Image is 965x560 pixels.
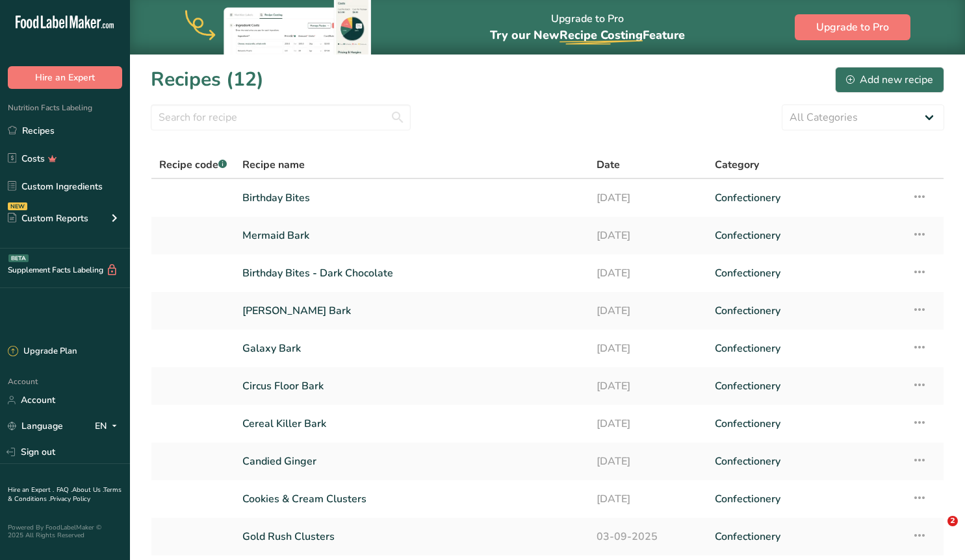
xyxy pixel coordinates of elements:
[242,448,581,475] a: Candied Ginger
[715,222,896,249] a: Confectionery
[8,524,122,539] div: Powered By FoodLabelMaker © 2025 All Rights Reserved
[715,410,896,437] a: Confectionery
[8,415,63,437] a: Language
[597,184,699,212] a: [DATE]
[242,523,581,550] a: Gold Rush Clusters
[597,410,699,437] a: [DATE]
[715,485,896,513] a: Confectionery
[242,297,581,324] a: [PERSON_NAME] Bark
[715,523,896,550] a: Confectionery
[490,27,685,43] span: Try our New Feature
[597,372,699,400] a: [DATE]
[242,485,581,513] a: Cookies & Cream Clusters
[597,485,699,513] a: [DATE]
[597,222,699,249] a: [DATE]
[151,65,264,94] h1: Recipes (12)
[715,448,896,475] a: Confectionery
[50,494,90,504] a: Privacy Policy
[597,448,699,475] a: [DATE]
[846,72,933,88] div: Add new recipe
[8,485,54,494] a: Hire an Expert .
[72,485,103,494] a: About Us .
[597,260,699,287] a: [DATE]
[151,104,411,130] input: Search for recipe
[715,335,896,362] a: Confectionery
[242,222,581,249] a: Mermaid Bark
[597,523,699,550] a: 03-09-2025
[715,372,896,400] a: Confectionery
[715,297,896,324] a: Confectionery
[921,516,952,547] iframe: Intercom live chat
[95,419,122,434] div: EN
[159,158,227,172] span: Recipe code
[560,27,643,43] span: Recipe Costing
[835,67,944,93] button: Add new recipe
[8,66,122,89] button: Hire an Expert
[8,202,27,210] div: NEW
[242,372,581,400] a: Circus Floor Bark
[947,516,958,526] span: 2
[8,212,88,225] div: Custom Reports
[242,157,305,173] span: Recipe name
[8,345,77,358] div: Upgrade Plan
[816,19,889,35] span: Upgrade to Pro
[242,260,581,287] a: Birthday Bites - Dark Chocolate
[715,157,759,173] span: Category
[242,335,581,362] a: Galaxy Bark
[8,254,29,262] div: BETA
[715,184,896,212] a: Confectionery
[795,14,910,40] button: Upgrade to Pro
[8,485,122,504] a: Terms & Conditions .
[597,335,699,362] a: [DATE]
[490,1,685,55] div: Upgrade to Pro
[597,297,699,324] a: [DATE]
[597,157,620,173] span: Date
[242,410,581,437] a: Cereal Killer Bark
[242,184,581,212] a: Birthday Bites
[57,485,72,494] a: FAQ .
[715,260,896,287] a: Confectionery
